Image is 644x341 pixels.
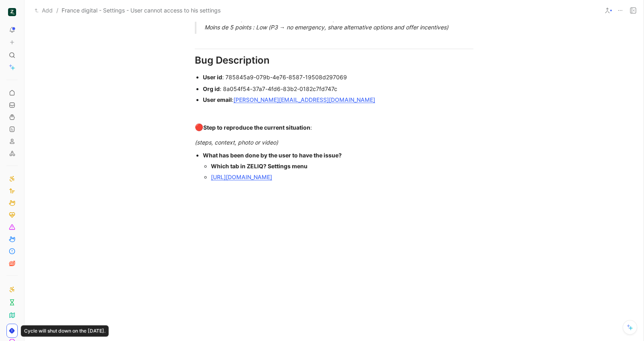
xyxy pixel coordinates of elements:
em: (steps, context, photo or video) [195,139,278,146]
a: [URL][DOMAIN_NAME] [211,174,272,180]
strong: User email [203,96,232,103]
a: [PERSON_NAME][EMAIL_ADDRESS][DOMAIN_NAME] [233,96,375,103]
strong: User id [203,74,222,81]
img: ZELIQ [8,8,16,16]
div: : [195,122,473,133]
button: ZELIQ [6,6,18,18]
span: 🔴 [195,123,203,131]
div: : 785845a9-079b-4e76-8587-19508d297069 [203,73,473,81]
div: : [203,95,473,104]
button: Add [33,6,55,15]
strong: Which tab in ZELIQ? Settings menu [211,163,308,169]
div: Cycle will shut down on the [DATE]. [21,325,109,337]
strong: Step to reproduce the current situation [203,124,310,131]
span: / [56,6,58,15]
span: France digital - Settings - User cannot access to his settings [62,6,221,15]
strong: Org id [203,85,220,92]
strong: What has been done by the user to have the issue? [203,152,342,159]
div: : 8a054f54-37a7-4fd6-83b2-0182c7fd747c [203,85,473,93]
div: Bug Description [195,53,473,68]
